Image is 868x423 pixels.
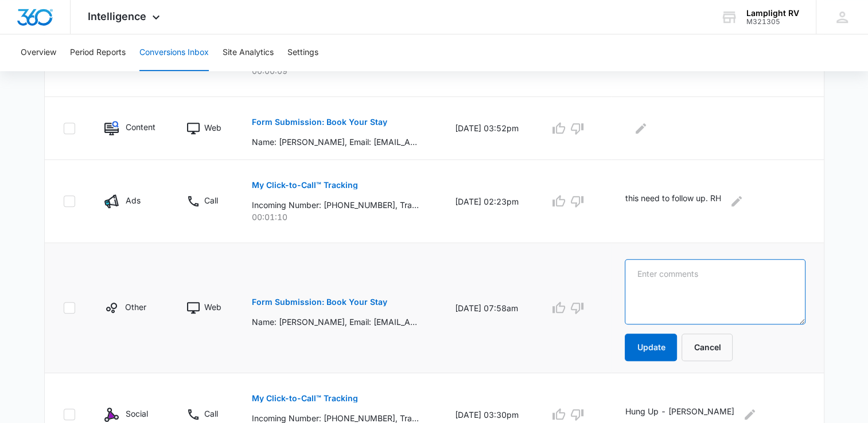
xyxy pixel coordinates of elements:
[70,34,126,71] button: Period Reports
[204,194,218,206] p: Call
[625,334,677,361] button: Update
[682,334,733,361] button: Cancel
[441,97,536,160] td: [DATE] 03:52pm
[252,199,419,211] p: Incoming Number: [PHONE_NUMBER], Tracking Number: [PHONE_NUMBER], Ring To: [PHONE_NUMBER], Caller...
[727,192,746,210] button: Edit Comments
[441,243,536,373] td: [DATE] 07:58am
[126,121,155,133] p: Content
[139,34,209,71] button: Conversions Inbox
[252,171,358,199] button: My Click-to-Call™ Tracking
[441,160,536,243] td: [DATE] 02:23pm
[746,9,799,18] div: account name
[126,194,141,206] p: Ads
[746,18,799,26] div: account id
[126,408,148,420] p: Social
[21,34,56,71] button: Overview
[287,34,318,71] button: Settings
[632,119,650,138] button: Edit Comments
[252,181,358,189] p: My Click-to-Call™ Tracking
[252,298,387,306] p: Form Submission: Book Your Stay
[252,211,427,223] p: 00:01:10
[125,301,146,313] p: Other
[204,301,221,313] p: Web
[252,385,358,412] button: My Click-to-Call™ Tracking
[625,192,721,210] p: this need to follow up. RH
[204,122,221,134] p: Web
[252,118,387,126] p: Form Submission: Book Your Stay
[252,394,358,402] p: My Click-to-Call™ Tracking
[252,288,387,316] button: Form Submission: Book Your Stay
[252,136,419,148] p: Name: [PERSON_NAME], Email: [EMAIL_ADDRESS][DOMAIN_NAME], Phone: [PHONE_NUMBER], How can we help?...
[252,316,419,328] p: Name: [PERSON_NAME], Email: [EMAIL_ADDRESS][DOMAIN_NAME], Phone: [PHONE_NUMBER], How can we help?...
[204,408,218,420] p: Call
[88,10,146,22] span: Intelligence
[223,34,274,71] button: Site Analytics
[252,108,387,136] button: Form Submission: Book Your Stay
